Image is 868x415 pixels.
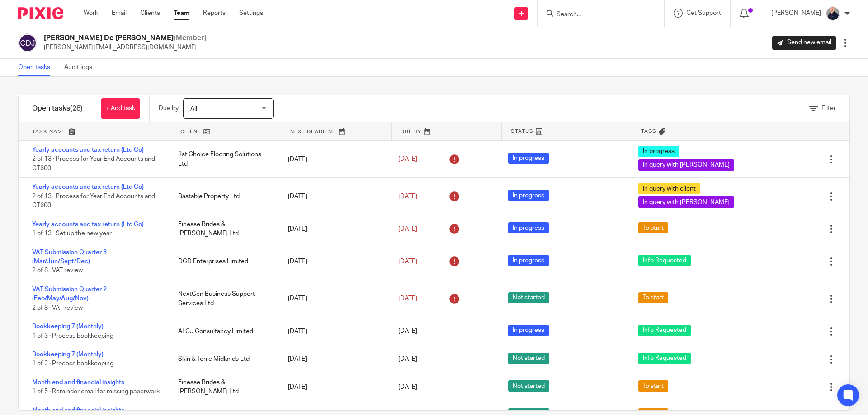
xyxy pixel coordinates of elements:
[638,255,691,266] span: Info Requested
[772,36,836,50] a: Send new email
[638,196,734,208] span: In query with [PERSON_NAME]
[638,380,668,392] span: To start
[70,105,83,112] span: (28)
[140,9,160,18] a: Clients
[279,289,389,308] div: [DATE]
[279,350,389,368] div: [DATE]
[279,150,389,168] div: [DATE]
[32,193,155,209] span: 2 of 13 · Process for Year End Accounts and CT600
[398,384,417,390] span: [DATE]
[279,252,389,270] div: [DATE]
[32,351,104,358] a: Bookkeeping 7 (Monthly)
[18,59,57,76] a: Open tasks
[174,9,189,18] a: Team
[508,255,549,266] span: In progress
[159,104,179,113] p: Due by
[398,356,417,363] span: [DATE]
[239,9,263,18] a: Settings
[169,252,279,270] div: DCD Enterprises Limited
[556,11,637,19] input: Search
[638,146,679,157] span: In progress
[32,305,83,311] span: 2 of 8 · VAT review
[826,6,840,21] img: IMG_8745-0021-copy.jpg
[279,322,389,340] div: [DATE]
[44,43,207,52] p: [PERSON_NAME][EMAIL_ADDRESS][DOMAIN_NAME]
[32,147,144,153] a: Yearly accounts and tax return (Ltd Co)
[638,292,668,303] span: To start
[169,187,279,205] div: Bastable Property Ltd
[101,98,140,119] a: + Add task
[32,231,112,237] span: 1 of 13 · Set up the new year
[190,106,197,112] span: All
[279,220,389,238] div: [DATE]
[508,190,549,201] span: In progress
[32,333,113,339] span: 1 of 3 · Process bookkeeping
[638,222,668,233] span: To start
[32,156,155,172] span: 2 of 13 · Process for Year End Accounts and CT600
[18,7,63,19] img: Pixie
[64,59,99,76] a: Audit logs
[508,222,549,233] span: In progress
[112,9,127,18] a: Email
[638,159,734,171] span: In query with [PERSON_NAME]
[508,292,549,303] span: Not started
[18,33,37,52] img: svg%3E
[279,378,389,396] div: [DATE]
[169,350,279,368] div: Skin & Tonic Midlands Ltd
[32,361,113,367] span: 1 of 3 · Process bookkeeping
[398,258,417,265] span: [DATE]
[638,353,691,364] span: Info Requested
[638,325,691,336] span: Info Requested
[174,34,207,42] span: (Member)
[32,184,144,190] a: Yearly accounts and tax return (Ltd Co)
[32,389,160,395] span: 1 of 5 · Reminder email for missing paperwork
[279,187,389,205] div: [DATE]
[169,215,279,243] div: Finesse Brides & [PERSON_NAME] Ltd
[398,295,417,302] span: [DATE]
[44,33,207,43] h2: [PERSON_NAME] De [PERSON_NAME]
[32,407,124,414] a: Month end and financial insights
[398,156,417,163] span: [DATE]
[398,328,417,335] span: [DATE]
[32,221,144,228] a: Yearly accounts and tax return (Ltd Co)
[398,193,417,200] span: [DATE]
[169,145,279,173] div: 1st Choice Flooring Solutions Ltd
[508,325,549,336] span: In progress
[169,322,279,340] div: ALCJ Consultancy Limited
[508,380,549,392] span: Not started
[32,104,83,113] h1: Open tasks
[771,9,821,18] p: [PERSON_NAME]
[32,249,107,265] a: VAT Submission Quarter 3 (Mar/Jun/Sept/Dec)
[203,9,226,18] a: Reports
[511,127,533,135] span: Status
[638,183,700,194] span: In query with client
[169,285,279,312] div: NextGen Business Support Services Ltd
[641,127,656,135] span: Tags
[32,323,104,330] a: Bookkeeping 7 (Monthly)
[84,9,98,18] a: Work
[508,353,549,364] span: Not started
[686,10,721,16] span: Get Support
[32,268,83,274] span: 2 of 8 · VAT review
[398,226,417,232] span: [DATE]
[508,153,549,164] span: In progress
[169,373,279,401] div: Finesse Brides & [PERSON_NAME] Ltd
[32,379,124,386] a: Month end and financial insights
[821,105,836,112] span: Filter
[32,286,107,302] a: VAT Submission Quarter 2 (Feb/May/Aug/Nov)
